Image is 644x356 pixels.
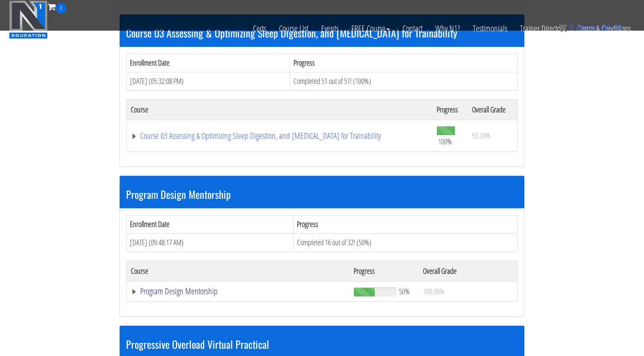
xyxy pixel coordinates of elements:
[126,215,293,234] th: Enrollment Date
[9,0,48,39] img: n1-education
[432,99,468,120] th: Progress
[399,287,410,296] span: 50%
[572,14,637,43] a: Terms & Conditions
[315,14,345,43] a: Events
[349,261,419,281] th: Progress
[273,14,315,43] a: Course List
[293,234,518,252] td: Completed 16 out of 32! (50%)
[126,54,290,72] th: Enrollment Date
[126,261,350,281] th: Course
[601,23,623,32] bdi: 0.00
[558,23,623,32] a: 0 items: $0.00
[126,72,290,90] td: [DATE] (05:32:08 PM)
[419,281,517,301] td: 100.00%
[131,132,428,140] a: Course 03 Assessing & Optimizing Sleep Digestion, and [MEDICAL_DATA] for Trainability
[48,1,66,12] a: 0
[576,23,599,32] span: items:
[438,137,452,146] span: 100%
[126,189,518,200] h3: Program Design Mentorship
[429,14,466,43] a: Why N1?
[126,339,518,350] h3: Progressive Overload Virtual Practical
[396,14,429,43] a: Contact
[558,23,567,32] img: icon11.png
[247,14,273,43] a: Certs
[56,3,66,14] span: 0
[131,287,345,296] a: Program Design Mentorship
[514,14,572,43] a: Trainer Directory
[290,54,518,72] th: Progress
[468,99,518,120] th: Overall Grade
[466,14,514,43] a: Testimonials
[569,23,574,32] span: 0
[601,23,606,32] span: $
[126,234,293,252] td: [DATE] (09:48:17 AM)
[419,261,517,281] th: Overall Grade
[468,120,518,152] td: 93.34%
[293,215,518,234] th: Progress
[126,99,433,120] th: Course
[290,72,518,90] td: Completed 51 out of 51! (100%)
[345,14,396,43] a: FREE Course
